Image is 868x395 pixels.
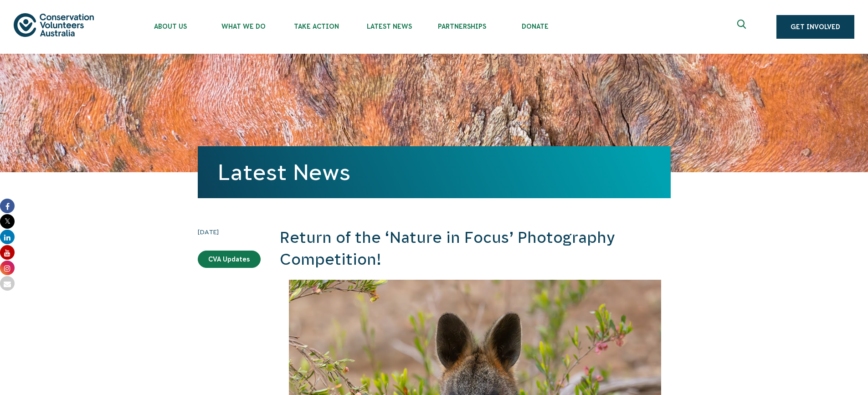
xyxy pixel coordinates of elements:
[732,16,754,38] button: Expand search box Close search box
[207,23,280,30] span: What We Do
[426,23,498,30] span: Partnerships
[353,23,426,30] span: Latest News
[198,251,261,268] a: CVA Updates
[280,227,671,270] h2: Return of the ‘Nature in Focus’ Photography Competition!
[134,23,207,30] span: About Us
[776,15,854,39] a: Get Involved
[737,20,749,34] span: Expand search box
[280,23,353,30] span: Take Action
[198,227,261,237] time: [DATE]
[14,13,94,36] img: logo.svg
[498,23,571,30] span: Donate
[218,160,350,185] a: Latest News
